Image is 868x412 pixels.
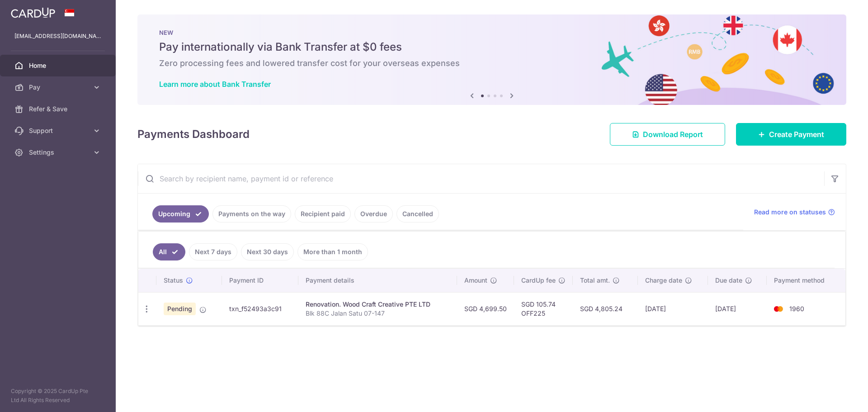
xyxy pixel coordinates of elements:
span: Settings [29,148,89,157]
span: Home [29,61,89,70]
td: SGD 4,699.50 [457,292,514,325]
span: 1960 [789,305,804,313]
span: Create Payment [769,129,824,140]
span: Charge date [645,276,682,285]
span: Total amt. [580,276,610,285]
span: Read more on statuses [754,208,826,217]
p: Blk 88C Jalan Satu 07-147 [306,309,450,318]
span: Amount [464,276,487,285]
a: Read more on statuses [754,208,835,217]
th: Payment ID [222,269,298,292]
span: CardUp fee [521,276,556,285]
a: Next 30 days [241,243,294,260]
td: [DATE] [638,292,708,325]
a: Download Report [610,123,725,146]
span: Status [164,276,183,285]
h6: Zero processing fees and lowered transfer cost for your overseas expenses [159,58,825,69]
img: Bank transfer banner [137,14,846,105]
div: Renovation. Wood Craft Creative PTE LTD [306,300,450,309]
a: Overdue [354,205,393,223]
a: Upcoming [152,205,209,223]
a: Learn more about Bank Transfer [159,80,271,89]
h4: Payments Dashboard [137,126,250,142]
img: Bank Card [769,303,788,314]
td: SGD 105.74 OFF225 [514,292,573,325]
td: [DATE] [708,292,767,325]
span: Refer & Save [29,104,89,114]
a: More than 1 month [297,243,368,260]
span: Due date [715,276,742,285]
th: Payment method [767,269,845,292]
span: Support [29,126,89,135]
input: Search by recipient name, payment id or reference [138,164,824,193]
td: txn_f52493a3c91 [222,292,298,325]
a: Create Payment [736,123,846,146]
a: Payments on the way [212,205,291,223]
a: Next 7 days [189,243,237,260]
p: [EMAIL_ADDRESS][DOMAIN_NAME] [14,32,101,41]
a: Recipient paid [295,205,351,223]
span: Pending [164,303,196,315]
h5: Pay internationally via Bank Transfer at $0 fees [159,40,825,54]
th: Payment details [298,269,458,292]
td: SGD 4,805.24 [573,292,638,325]
span: Pay [29,83,89,92]
span: Download Report [643,129,703,140]
a: All [153,243,185,260]
a: Cancelled [396,205,439,223]
p: NEW [159,29,825,36]
img: CardUp [11,7,55,18]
